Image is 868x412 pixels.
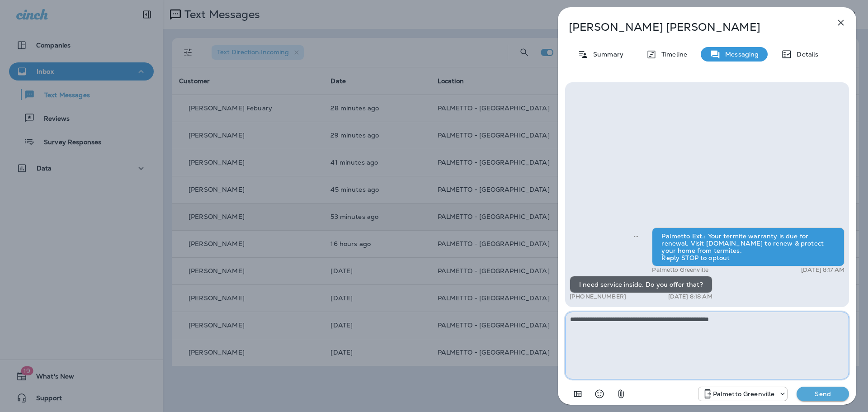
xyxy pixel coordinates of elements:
div: I need service inside. Do you offer that? [570,276,712,293]
p: Send [804,390,842,398]
button: Send [797,387,849,401]
p: [PHONE_NUMBER] [570,293,626,300]
button: Select an emoji [590,385,609,403]
p: Messaging [721,51,759,58]
div: Palmetto Ext.: Your termite warranty is due for renewal. Visit [DOMAIN_NAME] to renew & protect y... [652,227,844,266]
span: Sent [634,232,638,240]
button: Add in a premade template [569,385,587,403]
p: Palmetto Greenville [652,266,708,274]
p: [DATE] 8:18 AM [668,293,712,300]
p: Timeline [657,51,687,58]
p: [PERSON_NAME] [PERSON_NAME] [569,21,816,33]
div: +1 (864) 385-1074 [698,388,788,399]
p: Summary [589,51,623,58]
p: [DATE] 8:17 AM [801,266,844,274]
p: Details [792,51,818,58]
p: Palmetto Greenville [713,390,775,398]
